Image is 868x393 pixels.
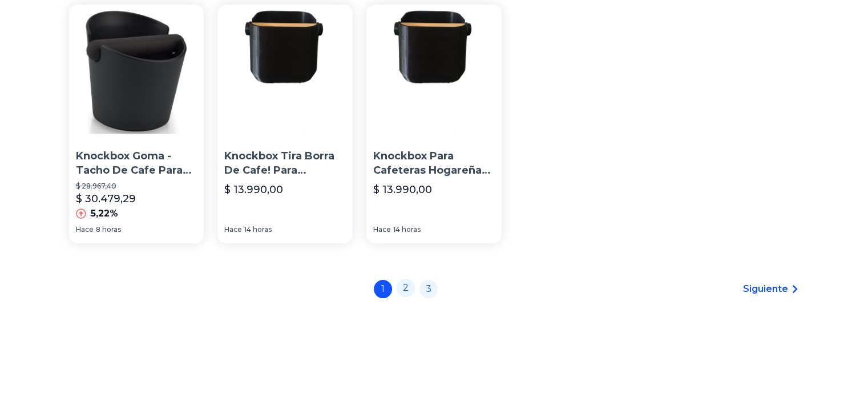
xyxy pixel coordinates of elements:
[76,182,197,191] p: $ 28.967,40
[393,225,421,234] span: 14 horas
[96,225,121,234] span: 8 horas
[76,225,94,234] span: Hace
[76,149,197,178] p: Knockbox Goma - Tacho De Cafe Para Tirar La Borra
[76,191,136,207] p: $ 30.479,29
[373,149,495,178] p: Knockbox Para Cafeteras Hogareñas! Ideal Barista
[69,5,204,243] a: Knockbox Goma - Tacho De Cafe Para Tirar La BorraKnockbox Goma - Tacho De Cafe Para Tirar La Borr...
[217,5,353,243] a: Knockbox Tira Borra De Cafe! Para Cafeteras Hogareñas.Knockbox Tira Borra De Cafe! Para Cafeteras...
[397,279,415,297] a: 2
[743,282,800,296] a: Siguiente
[366,5,502,140] img: Knockbox Para Cafeteras Hogareñas! Ideal Barista
[224,182,283,198] p: $ 13.990,00
[373,182,432,198] p: $ 13.990,00
[366,5,502,243] a: Knockbox Para Cafeteras Hogareñas! Ideal BaristaKnockbox Para Cafeteras Hogareñas! Ideal Barista$...
[244,225,272,234] span: 14 horas
[224,149,346,178] p: Knockbox Tira Borra De Cafe! Para Cafeteras Hogareñas.
[419,280,438,298] a: 3
[743,282,788,296] span: Siguiente
[224,225,242,234] span: Hace
[69,5,204,140] img: Knockbox Goma - Tacho De Cafe Para Tirar La Borra
[217,5,353,140] img: Knockbox Tira Borra De Cafe! Para Cafeteras Hogareñas.
[373,225,391,234] span: Hace
[91,207,118,220] p: 5,22%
